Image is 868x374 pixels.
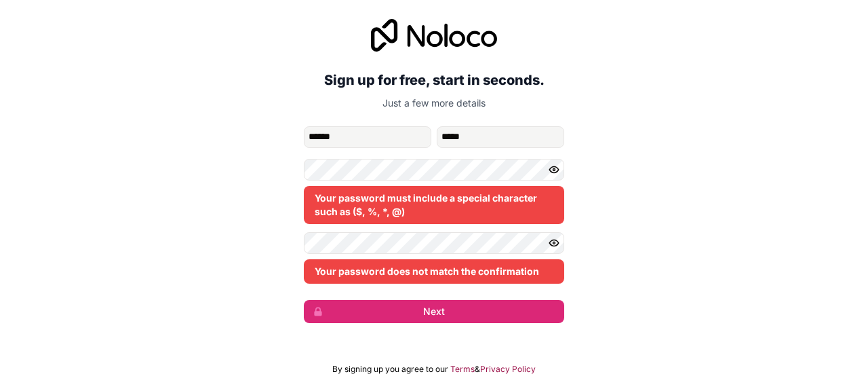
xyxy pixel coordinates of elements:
input: family-name [437,126,564,148]
div: Your password does not match the confirmation [304,259,564,284]
input: Confirm password [304,232,564,254]
input: Password [304,159,564,181]
h2: Sign up for free, start in seconds. [304,68,564,92]
button: Next [304,300,564,323]
input: given-name [304,126,431,148]
div: Your password must include a special character such as ($, %, *, @) [304,186,564,224]
p: Just a few more details [304,96,564,110]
